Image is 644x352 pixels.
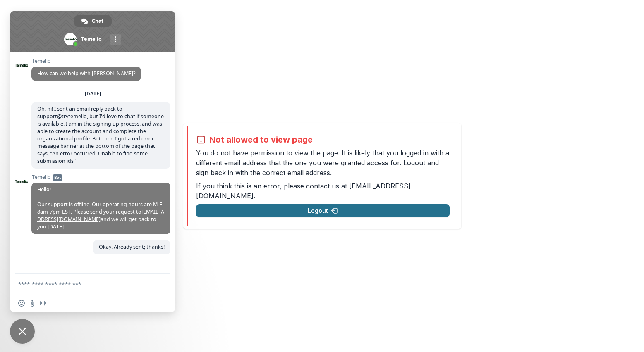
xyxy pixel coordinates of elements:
[37,70,135,77] span: How can we help with [PERSON_NAME]?
[40,300,46,307] span: Audio message
[110,34,121,45] div: More channels
[37,105,164,164] span: Oh, hi! I sent an email reply back to support@trytemelio, but I'd love to chat if someone is avai...
[18,300,25,307] span: Insert an emoji
[92,15,103,27] span: Chat
[31,58,141,64] span: Temelio
[196,181,450,201] p: If you think this is an error, please contact us at .
[74,15,112,27] div: Chat
[196,204,450,217] button: Logout
[196,182,411,200] a: [EMAIL_ADDRESS][DOMAIN_NAME]
[10,319,35,344] div: Close chat
[209,135,313,145] h2: Not allowed to view page
[99,243,165,250] span: Okay. Already sent; thanks!
[37,186,164,230] span: Hello! Our support is offline. Our operating hours are M-F 8am-7pm EST. Please send your request ...
[18,281,149,288] textarea: Compose your message...
[85,91,101,96] div: [DATE]
[31,174,170,180] span: Temelio
[196,148,450,178] p: You do not have permission to view the page. It is likely that you logged in with a different ema...
[53,174,62,181] span: Bot
[37,208,164,223] a: [EMAIL_ADDRESS][DOMAIN_NAME]
[29,300,36,307] span: Send a file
